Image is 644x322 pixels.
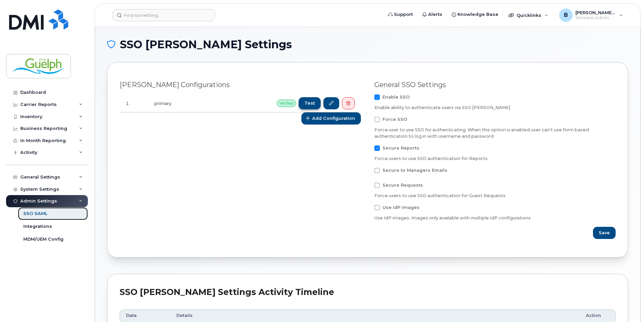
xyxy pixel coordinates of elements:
[382,117,407,122] span: Force SSO
[301,112,361,125] button: Add Configuration
[599,230,610,236] span: Save
[382,95,410,100] span: Enable SSO
[366,95,370,98] input: Enable SSO
[374,81,616,89] div: General SSO Settings
[366,168,370,171] input: Secure to Managers Emails
[120,95,148,112] td: 1.
[312,115,355,122] span: Add Configuration
[366,205,370,208] input: Use IdP images
[120,286,616,298] div: SSO [PERSON_NAME] Settings Activity Timeline
[382,168,447,173] span: Secure to Managers Emails
[374,127,616,139] div: Force user to use SSO for authenticating. When this option is enabled user can't use form based a...
[593,227,616,239] button: Save
[366,183,370,186] input: Secure Requests
[374,156,616,162] div: Force users to use SSO authentication for Reports
[299,97,321,109] button: Test
[120,81,361,89] div: [PERSON_NAME] Configurations
[277,100,296,107] span: Verified
[382,183,423,188] span: Secure Requests
[366,145,370,149] input: Secure Reports
[366,117,370,120] input: Force SSO
[120,39,292,50] span: SSO [PERSON_NAME] Settings
[374,215,616,221] div: Use IdP images. Images only available with multiple IdP configurations
[126,313,137,319] span: Date
[148,95,200,112] td: primary
[374,193,616,199] div: Force users to use SSO authentication for Guest Requests
[176,313,193,319] span: Details
[374,105,616,111] div: Enable ability to authenticate users via SSO [PERSON_NAME]
[382,205,420,210] span: Use IdP images
[304,100,315,106] span: Test
[382,145,419,151] span: Secure Reports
